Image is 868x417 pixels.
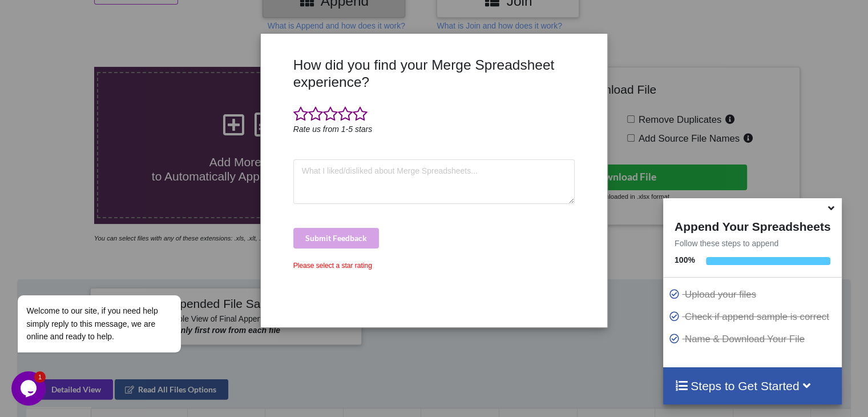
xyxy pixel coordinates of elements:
iframe: chat widget [11,371,48,406]
p: Name & Download Your File [669,332,839,346]
div: Please select a star rating [293,260,575,271]
p: Follow these steps to append [663,238,842,249]
b: 100 % [675,255,695,264]
p: Check if append sample is correct [669,310,839,324]
iframe: chat widget [11,231,217,366]
h4: Steps to Get Started [675,379,830,393]
h4: Append Your Spreadsheets [663,216,842,234]
p: Upload your files [669,287,839,302]
i: Rate us from 1-5 stars [293,125,373,134]
h3: How did you find your Merge Spreadsheet experience? [293,57,575,90]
